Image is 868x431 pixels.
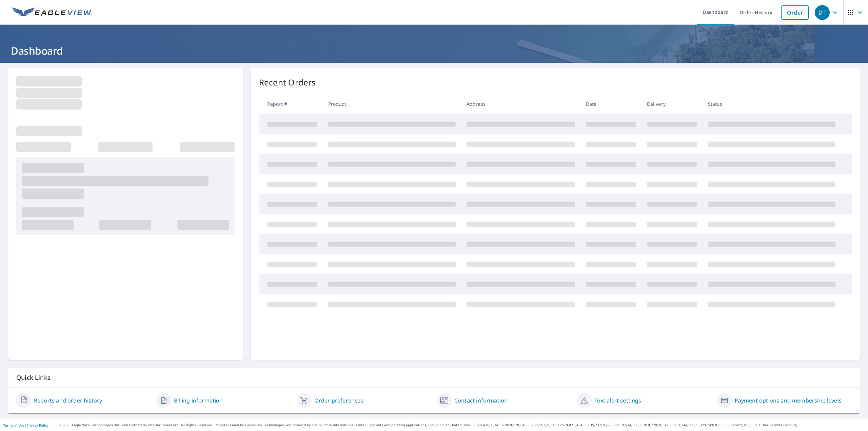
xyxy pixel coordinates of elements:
[259,76,316,89] p: Recent Orders
[735,396,842,405] a: Payment options and membership levels
[3,423,24,428] a: Terms of Use
[314,396,363,405] a: Order preferences
[642,94,703,114] th: Delivery
[59,423,865,428] p: © 2025 Eagle View Technologies, Inc. and Pictometry International Corp. All Rights Reserved. Repo...
[594,396,641,405] a: Text alert settings
[580,94,642,114] th: Date
[703,94,841,114] th: Status
[12,7,92,18] img: EV Logo
[16,373,852,382] p: Quick Links
[781,5,809,20] a: Order
[259,94,323,114] th: Report #
[8,44,860,58] h1: Dashboard
[34,396,102,405] a: Reports and order history
[174,396,223,405] a: Billing information
[323,94,461,114] th: Product
[3,423,48,427] p: |
[461,94,580,114] th: Address
[815,5,830,20] div: DT
[26,423,48,428] a: Privacy Policy
[454,396,508,405] a: Contact information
